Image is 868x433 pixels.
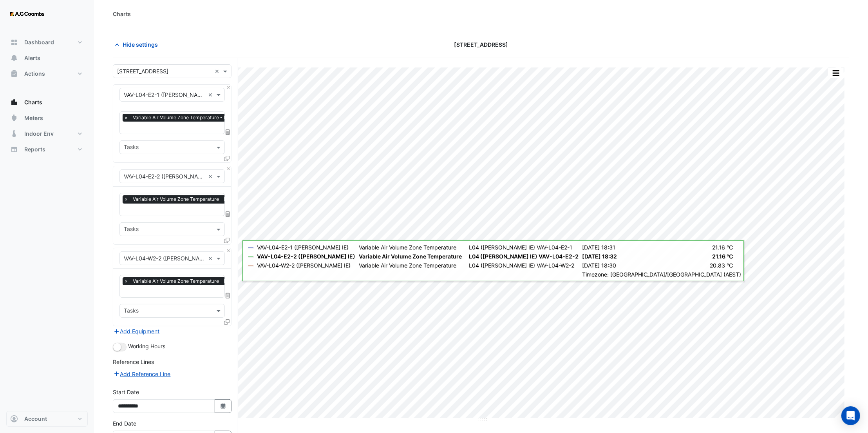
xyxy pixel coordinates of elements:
[208,254,215,262] span: Clear
[113,327,160,336] button: Add Equipment
[24,415,47,423] span: Account
[220,403,227,409] fa-icon: Select Date
[131,277,319,285] span: Variable Air Volume Zone Temperature - L04 (NABERS IE), VAV-L04-W2-2
[24,98,42,106] span: Charts
[226,248,231,253] button: Close
[113,358,154,366] label: Reference Lines
[113,369,171,378] button: Add Reference Line
[224,237,230,244] span: Clone Favourites and Tasks from this Equipment to other Equipment
[224,129,231,135] span: Choose Function
[113,10,131,18] div: Charts
[128,343,165,349] span: Working Hours
[123,40,158,49] span: Hide settings
[24,70,45,78] span: Actions
[6,126,88,142] button: Indoor Env
[224,292,231,299] span: Choose Function
[131,195,317,203] span: Variable Air Volume Zone Temperature - L04 (NABERS IE), VAV-L04-E2-2
[208,91,215,99] span: Clear
[113,38,163,51] button: Hide settings
[24,38,54,46] span: Dashboard
[215,67,221,75] span: Clear
[841,406,860,425] div: Open Intercom Messenger
[24,54,40,62] span: Alerts
[123,225,139,235] div: Tasks
[10,114,18,122] app-icon: Meters
[6,35,88,50] button: Dashboard
[113,419,136,428] label: End Date
[224,318,230,325] span: Clone Favourites and Tasks from this Equipment to other Equipment
[6,411,88,427] button: Account
[6,95,88,110] button: Charts
[226,85,231,90] button: Close
[454,40,508,49] span: [STREET_ADDRESS]
[10,38,18,46] app-icon: Dashboard
[123,195,130,203] span: ×
[10,54,18,62] app-icon: Alerts
[6,110,88,126] button: Meters
[6,66,88,82] button: Actions
[10,70,18,78] app-icon: Actions
[24,146,45,153] span: Reports
[131,114,317,122] span: Variable Air Volume Zone Temperature - L04 (NABERS IE), VAV-L04-E2-1
[123,143,139,153] div: Tasks
[10,130,18,138] app-icon: Indoor Env
[10,98,18,106] app-icon: Charts
[6,50,88,66] button: Alerts
[6,142,88,157] button: Reports
[224,211,231,217] span: Choose Function
[123,277,130,285] span: ×
[113,388,139,396] label: Start Date
[224,155,230,162] span: Clone Favourites and Tasks from this Equipment to other Equipment
[24,130,54,138] span: Indoor Env
[208,172,215,180] span: Clear
[828,68,844,78] button: More Options
[10,146,18,153] app-icon: Reports
[9,6,45,22] img: Company Logo
[226,166,231,171] button: Close
[24,114,43,122] span: Meters
[123,114,130,122] span: ×
[123,306,139,317] div: Tasks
